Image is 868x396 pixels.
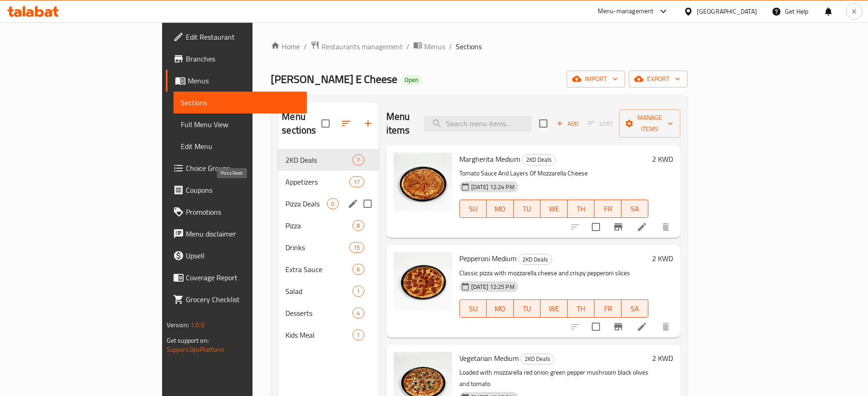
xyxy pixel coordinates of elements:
span: 15 [350,243,363,252]
button: Branch-specific-item [607,216,629,238]
div: Appetizers [285,176,349,187]
span: Menu disclaimer [186,228,300,239]
span: MO [490,202,510,216]
div: Pizza Deals0edit [278,193,379,215]
div: items [352,220,364,231]
span: 2KD Deals [521,354,554,364]
button: TU [514,299,541,318]
div: 2KD Deals7 [278,149,379,171]
span: Pizza [285,220,352,231]
span: 2KD Deals [522,154,555,165]
nav: breadcrumb [271,41,688,52]
span: Open [401,76,422,84]
span: 2KD Deals [285,154,352,165]
span: [DATE] 12:25 PM [468,283,518,291]
span: Pepperoni Medium [459,252,516,265]
li: / [449,41,452,52]
span: Extra Sauce [285,264,352,275]
button: delete [655,216,677,238]
button: delete [655,316,677,338]
span: Add [555,118,580,129]
span: Pizza Deals [285,198,327,209]
span: 8 [353,221,363,230]
span: Select to update [586,217,605,237]
button: MO [487,200,514,218]
button: TU [514,200,541,218]
span: Select to update [586,317,605,336]
div: items [349,176,364,187]
span: Menus [188,75,300,86]
button: Branch-specific-item [607,316,629,338]
h6: 2 KWD [652,352,673,365]
a: Branches [166,48,307,70]
h6: 2 KWD [652,153,673,165]
button: import [567,71,625,87]
button: WE [541,299,568,318]
span: 1 [353,331,363,339]
span: SA [625,202,645,216]
button: SU [459,299,487,318]
a: Support.OpsPlatform [167,344,225,355]
button: Manage items [619,109,680,138]
div: Pizza8 [278,215,379,237]
span: Promotions [186,206,300,217]
span: Margherita Medium [459,152,520,166]
a: Sections [174,92,307,113]
span: 1 [353,287,363,296]
div: [GEOGRAPHIC_DATA] [697,6,757,16]
nav: Menu sections [278,145,379,350]
a: Menu disclaimer [166,223,307,245]
span: SU [463,202,483,216]
span: FR [598,302,618,315]
div: items [352,154,364,165]
span: Branches [186,53,300,64]
span: Menus [424,41,445,52]
span: Kids Meal [285,329,352,340]
button: WE [541,200,568,218]
li: / [406,41,410,52]
div: 2KD Deals [522,154,556,165]
a: Edit menu item [637,321,647,332]
span: Desserts [285,308,352,319]
a: Promotions [166,201,307,223]
a: Coupons [166,179,307,201]
span: Add item [553,117,582,131]
a: Coverage Report [166,267,307,288]
span: SU [463,302,483,315]
p: Classic pizza with mozzarella cheese and crispy pepperoni slices [459,267,649,279]
span: WE [544,302,564,315]
span: Grocery Checklist [186,294,300,305]
span: TU [517,202,537,216]
input: search [424,116,532,132]
div: 2KD Deals [518,254,552,265]
span: Drinks [285,242,349,253]
button: TH [568,200,594,218]
a: Grocery Checklist [166,288,307,310]
span: Salad [285,286,352,297]
div: Drinks15 [278,237,379,258]
h6: 2 KWD [652,252,673,265]
p: Loaded with mozzarella red onion green pepper mushroom black olives and tomato [459,367,649,390]
p: Tomato Sauce And Layers Of Mozzarella Cheese [459,168,649,179]
div: Menu-management [598,6,654,17]
span: FR [598,202,618,216]
span: Select section [534,114,553,133]
span: Version: [167,319,189,331]
span: Get support on: [167,334,209,346]
a: Upsell [166,245,307,267]
div: items [352,286,364,297]
span: Select all sections [316,114,335,133]
a: Restaurants management [310,41,403,52]
span: Coupons [186,185,300,195]
div: Salad1 [278,280,379,302]
span: Edit Menu [181,141,300,152]
div: Desserts4 [278,302,379,324]
span: Sections [181,97,300,108]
